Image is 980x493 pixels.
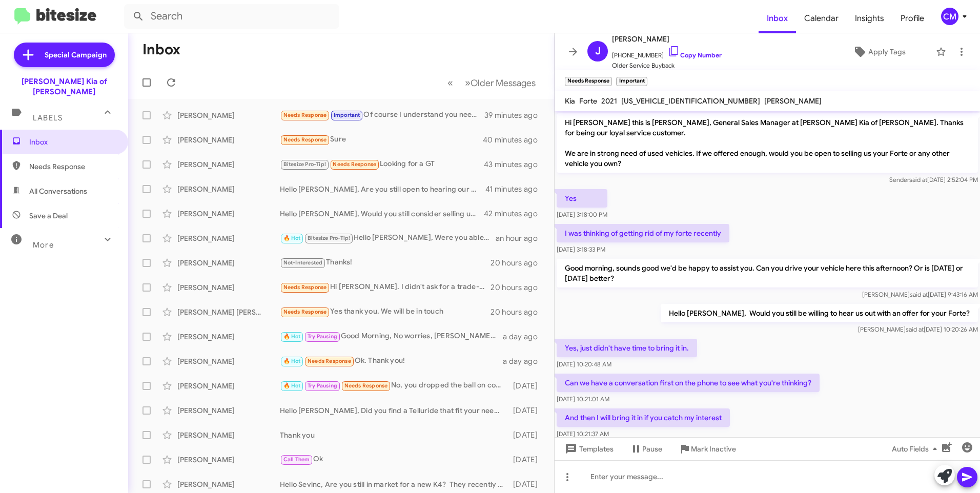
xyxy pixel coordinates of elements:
div: 20 hours ago [491,282,546,293]
span: 🔥 Hot [283,333,301,340]
span: Save a Deal [29,211,68,221]
span: Needs Response [283,136,327,143]
div: [PERSON_NAME] [177,455,280,465]
div: Hello Sevinc, Are you still in market for a new K4? They recently enhanced programs on leasing an... [280,479,508,489]
div: an hour ago [496,233,546,243]
div: [DATE] [508,430,546,440]
div: Ok [280,454,508,465]
span: Needs Response [344,382,388,389]
p: Yes [557,189,607,208]
span: Bitesize Pro-Tip! [283,161,326,168]
span: Mark Inactive [691,440,736,458]
span: [DATE] 10:20:48 AM [557,360,611,368]
span: said at [906,325,924,333]
div: [PERSON_NAME] [177,258,280,268]
a: Profile [892,4,932,33]
div: Thanks! [280,257,491,269]
span: [DATE] 3:18:00 PM [557,211,607,218]
span: Labels [33,113,63,122]
div: [PERSON_NAME] [177,381,280,391]
a: Copy Number [668,51,722,59]
p: Hello [PERSON_NAME], Would you still be willing to hear us out with an offer for your Forte? [661,304,978,322]
div: a day ago [503,356,546,366]
span: said at [909,176,927,183]
div: Yes thank you. We will be in touch [280,306,491,318]
span: Needs Response [283,309,327,315]
span: [DATE] 3:18:33 PM [557,245,605,253]
button: Auto Fields [884,440,949,458]
div: No, you dropped the ball on communication [280,380,508,392]
div: Hello [PERSON_NAME], Did you find a Telluride that fit your needs? [280,405,508,416]
span: [US_VEHICLE_IDENTIFICATION_NUMBER] [621,96,760,106]
div: a day ago [503,332,546,342]
div: Good Morning, No worries, [PERSON_NAME] is on his way back now. [280,331,503,342]
div: Sure [280,134,484,146]
span: Older Messages [471,77,536,89]
div: [PERSON_NAME] [177,479,280,489]
div: Hello [PERSON_NAME], Would you still consider selling us your Sorento? We take in vehicles with m... [280,209,484,219]
span: Kia [565,96,575,106]
span: Not-Interested [283,259,323,266]
a: Special Campaign [14,43,115,67]
p: Good morning, sounds good we'd be happy to assist you. Can you drive your vehicle here this after... [557,259,978,287]
span: Inbox [29,137,116,147]
span: « [447,76,453,89]
span: Try Pausing [308,333,337,340]
span: Apply Tags [868,43,906,61]
div: Hello [PERSON_NAME], Are you still open to hearing our offer for your 2021 Toyota? [280,184,485,194]
span: Needs Response [283,284,327,291]
h1: Inbox [142,42,180,58]
p: And then I will bring it in if you catch my interest [557,408,730,427]
a: Inbox [759,4,796,33]
span: Older Service Buyback [612,60,722,71]
div: Ok. Thank you! [280,355,503,367]
button: Pause [622,440,670,458]
div: 40 minutes ago [484,135,546,145]
input: Search [124,4,339,29]
span: Bitesize Pro-Tip! [308,235,350,241]
a: Calendar [796,4,847,33]
div: CM [941,8,958,25]
button: Apply Tags [827,43,931,61]
nav: Page navigation example [442,72,542,93]
span: [PERSON_NAME] [DATE] 9:43:16 AM [862,291,978,298]
span: J [595,43,601,59]
span: 2021 [601,96,617,106]
div: [PERSON_NAME] [177,159,280,170]
span: Call Them [283,456,310,463]
p: Yes, just didn't have time to bring it in. [557,339,697,357]
div: 41 minutes ago [485,184,546,194]
a: Insights [847,4,892,33]
span: Auto Fields [892,440,941,458]
div: [PERSON_NAME] [177,184,280,194]
span: Needs Response [29,161,116,172]
span: More [33,240,54,250]
div: [PERSON_NAME] [PERSON_NAME] [177,307,280,317]
div: [DATE] [508,479,546,489]
div: [PERSON_NAME] [177,110,280,120]
span: Try Pausing [308,382,337,389]
span: Important [334,112,360,118]
span: Pause [642,440,662,458]
div: [DATE] [508,381,546,391]
button: Templates [555,440,622,458]
span: Forte [579,96,597,106]
span: [PERSON_NAME] [764,96,822,106]
div: Looking for a GT [280,158,484,170]
span: 🔥 Hot [283,358,301,364]
span: [PHONE_NUMBER] [612,45,722,60]
button: Mark Inactive [670,440,744,458]
span: [PERSON_NAME] [DATE] 10:20:26 AM [858,325,978,333]
p: Can we have a conversation first on the phone to see what you're thinking? [557,374,820,392]
div: Of course I understand you need to see it for any real offer to be made [280,109,484,121]
span: Sender [DATE] 2:52:04 PM [889,176,978,183]
div: Hi [PERSON_NAME]. I didn't ask for a trade-in estimate. I am very satisfied with my Rio. Thanks. [280,281,491,293]
span: 🔥 Hot [283,382,301,389]
div: 20 hours ago [491,258,546,268]
div: [PERSON_NAME] [177,356,280,366]
span: All Conversations [29,186,87,196]
span: Special Campaign [45,50,107,60]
